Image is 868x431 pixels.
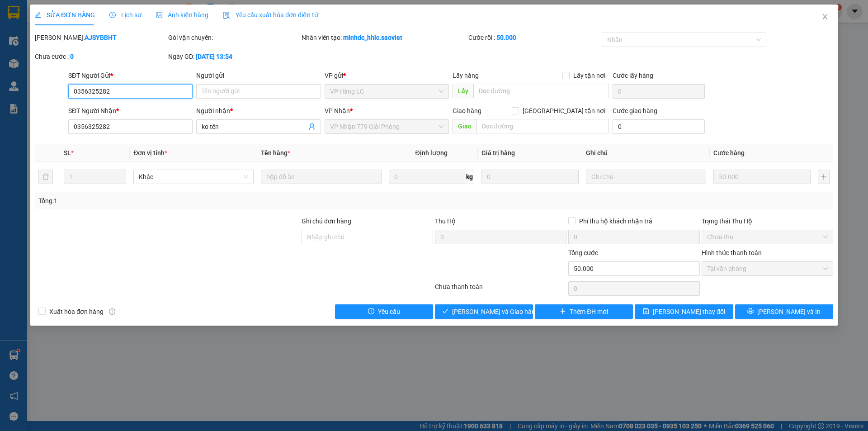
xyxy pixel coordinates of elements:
input: Cước giao hàng [613,119,705,134]
span: Đơn vị tính [133,149,167,156]
div: [PERSON_NAME]: [35,33,166,43]
span: exclamation-circle [368,308,374,315]
span: printer [747,308,754,315]
span: Phí thu hộ khách nhận trả [576,216,656,226]
span: Chưa thu [707,230,828,244]
span: Tổng cước [568,249,598,256]
button: check[PERSON_NAME] và Giao hàng [435,304,533,319]
span: Giao [453,119,476,133]
span: Tại văn phòng [707,262,828,275]
span: Cước hàng [713,149,745,156]
input: Ghi chú đơn hàng [302,230,433,244]
span: VP Hàng LC [330,85,443,98]
span: check [442,308,448,315]
span: [PERSON_NAME] và In [757,307,821,317]
input: 0 [713,170,811,184]
span: [PERSON_NAME] thay đổi [653,307,725,317]
span: Lấy tận nơi [570,71,609,81]
button: plus [818,170,830,184]
button: save[PERSON_NAME] thay đổi [635,304,733,319]
b: minhdc_hhlc.saoviet [343,34,402,41]
div: Người gửi [196,71,321,81]
span: clock-circle [109,12,116,18]
span: kg [465,170,474,184]
div: Cước rồi : [468,33,600,43]
input: Dọc đường [476,119,609,133]
span: [GEOGRAPHIC_DATA] tận nơi [519,106,609,116]
div: VP gửi [325,71,449,81]
span: user-add [308,123,316,130]
input: Dọc đường [473,84,609,98]
span: Khác [139,170,248,184]
button: plusThêm ĐH mới [535,304,633,319]
button: printer[PERSON_NAME] và In [735,304,833,319]
span: Xuất hóa đơn hàng [46,307,107,317]
b: 50.000 [496,34,516,41]
span: close [821,13,829,20]
b: AJSYBBHT [85,34,117,41]
div: Chưa cước : [35,52,166,62]
span: plus [560,308,566,315]
label: Cước lấy hàng [613,72,653,79]
div: SĐT Người Gửi [68,71,193,81]
div: Nhân viên tạo: [302,33,467,43]
img: icon [223,12,230,19]
span: Thêm ĐH mới [570,307,608,317]
span: VP Nhận 779 Giải Phóng [330,120,443,133]
div: Người nhận [196,106,321,116]
b: 0 [70,53,74,60]
span: edit [35,12,41,18]
span: Yêu cầu [378,307,400,317]
label: Ghi chú đơn hàng [302,218,351,225]
span: Lịch sử [109,11,142,19]
div: Ngày GD: [168,52,300,62]
span: SỬA ĐƠN HÀNG [35,11,95,19]
span: SL [64,149,71,156]
b: [DATE] 13:54 [196,53,232,60]
th: Ghi chú [582,144,710,162]
span: picture [156,12,162,18]
span: Định lượng [415,149,448,156]
input: Cước lấy hàng [613,84,705,99]
span: Giao hàng [453,107,481,114]
div: Trạng thái Thu Hộ [702,216,833,226]
div: Gói vận chuyển: [168,33,300,43]
input: VD: Bàn, Ghế [261,170,381,184]
input: Ghi Chú [586,170,706,184]
div: SĐT Người Nhận [68,106,193,116]
span: Ảnh kiện hàng [156,11,208,19]
span: Thu Hộ [435,218,456,225]
label: Hình thức thanh toán [702,249,762,256]
div: Tổng: 1 [38,196,335,206]
button: delete [38,170,53,184]
label: Cước giao hàng [613,107,657,114]
span: Giá trị hàng [481,149,515,156]
span: info-circle [109,308,115,315]
div: Chưa thanh toán [434,282,567,298]
input: 0 [481,170,579,184]
span: save [643,308,649,315]
span: [PERSON_NAME] và Giao hàng [452,307,539,317]
button: exclamation-circleYêu cầu [335,304,433,319]
span: VP Nhận [325,107,350,114]
span: Lấy hàng [453,72,479,79]
span: Tên hàng [261,149,290,156]
span: Lấy [453,84,473,98]
span: Yêu cầu xuất hóa đơn điện tử [223,11,318,19]
button: Close [812,5,838,30]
